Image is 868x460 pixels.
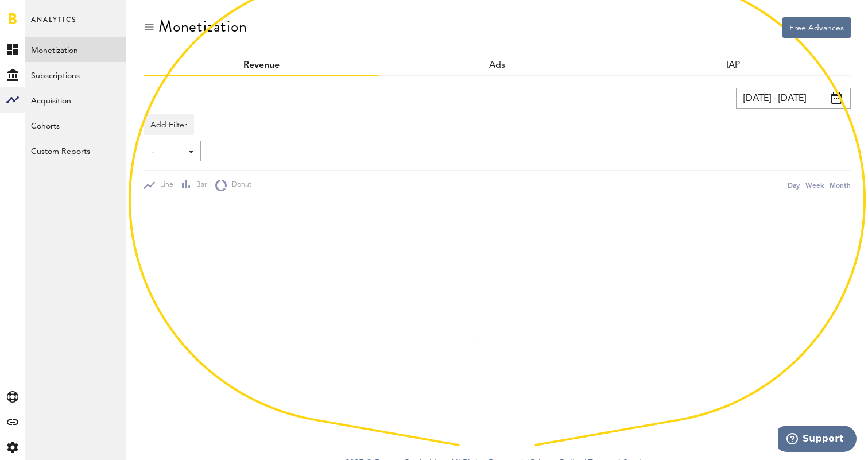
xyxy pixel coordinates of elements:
[191,180,207,190] span: Bar
[158,17,247,36] div: Monetization
[227,180,251,190] span: Donut
[25,113,126,138] a: Cohorts
[788,179,800,191] div: Day
[31,13,76,37] span: Analytics
[25,62,126,87] a: Subscriptions
[489,61,505,70] a: Ads
[726,61,740,70] a: IAP
[805,179,824,191] div: Week
[151,143,182,163] span: -
[25,87,126,113] a: Acquisition
[144,114,194,135] button: Add Filter
[782,17,851,38] button: Free Advances
[778,426,857,454] iframe: Opens a widget where you can find more information
[830,179,851,191] div: Month
[25,37,126,62] a: Monetization
[25,138,126,163] a: Custom Reports
[155,180,173,190] span: Line
[243,61,280,70] a: Revenue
